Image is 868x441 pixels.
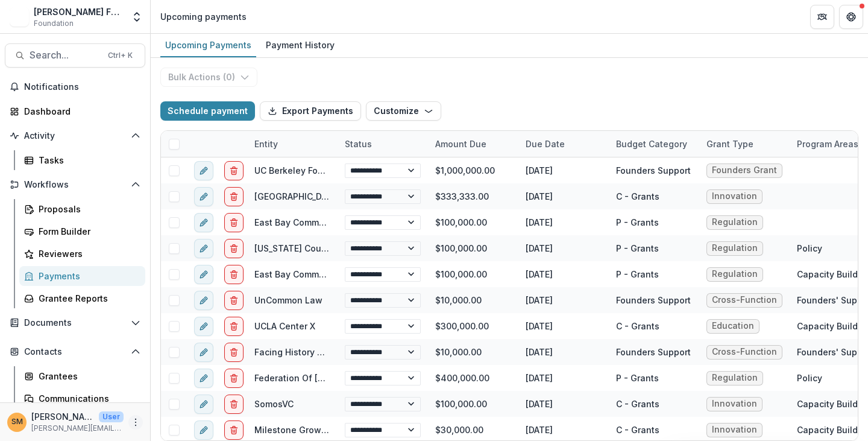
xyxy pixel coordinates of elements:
span: Contacts [24,347,126,357]
div: $333,333.00 [428,183,518,209]
a: East Bay Community Foundation [254,217,390,227]
a: Milestone Growth Capital Institute [254,425,400,435]
span: Regulation [712,243,758,253]
span: Workflows [24,180,126,190]
button: Open Documents [5,313,145,332]
p: [PERSON_NAME][EMAIL_ADDRESS][PERSON_NAME][DOMAIN_NAME] [31,423,124,434]
div: Amount Due [428,138,494,150]
a: Tasks [19,150,145,170]
div: Subina Mahal [11,418,23,426]
a: Dashboard [5,101,145,121]
div: [DATE] [518,339,609,365]
button: Get Help [839,5,863,29]
span: Regulation [712,269,758,279]
div: [DATE] [518,209,609,235]
button: Open Contacts [5,342,145,361]
button: Search... [5,43,145,68]
div: $100,000.00 [428,391,518,417]
div: Grant Type [699,138,761,150]
button: delete [224,187,244,206]
div: $400,000.00 [428,365,518,391]
button: edit [194,239,213,258]
span: Cross-Functional [712,295,777,305]
nav: breadcrumb [156,8,251,25]
span: Innovation [712,425,757,435]
div: Entity [247,138,285,150]
div: Founders Support [616,164,691,177]
div: Entity [247,131,338,157]
button: delete [224,369,244,388]
div: C - Grants [616,190,659,203]
div: P - Grants [616,268,659,281]
a: Payment History [261,34,339,57]
div: Amount Due [428,131,518,157]
div: $300,000.00 [428,313,518,339]
button: delete [224,291,244,310]
div: Communications [39,392,136,405]
div: Payment History [261,36,339,54]
div: $10,000.00 [428,287,518,313]
span: Founders Grant [712,165,777,176]
img: Kapor Foundation [10,7,29,27]
div: Tasks [39,154,136,167]
div: [DATE] [518,365,609,391]
div: Form Builder [39,225,136,238]
button: edit [194,395,213,414]
a: Facing History & Ourselves Inc [254,347,383,357]
div: Reviewers [39,247,136,260]
button: delete [224,317,244,336]
div: [DATE] [518,157,609,183]
a: East Bay Community Foundation [254,269,390,279]
button: Open Activity [5,126,145,145]
div: [DATE] [518,391,609,417]
div: [DATE] [518,235,609,261]
a: Upcoming Payments [160,34,256,57]
div: Policy [797,242,822,255]
p: [PERSON_NAME] [31,410,94,423]
button: delete [224,161,244,180]
button: edit [194,317,213,336]
div: [DATE] [518,313,609,339]
button: edit [194,369,213,388]
div: Founders Support [616,294,691,306]
div: $100,000.00 [428,209,518,235]
button: edit [194,265,213,284]
a: SomosVC [254,399,294,409]
div: $100,000.00 [428,261,518,287]
button: Export Payments [260,101,361,121]
div: Budget Category [609,131,699,157]
a: UnCommon Law [254,295,322,305]
a: Federation Of [DEMOGRAPHIC_DATA] Scientists [254,373,451,383]
button: Open Workflows [5,175,145,194]
button: edit [194,187,213,206]
a: Communications [19,389,145,408]
a: Proposals [19,199,145,219]
div: Policy [797,372,822,384]
div: $100,000.00 [428,235,518,261]
a: Reviewers [19,244,145,264]
div: Due Date [518,131,609,157]
div: [DATE] [518,287,609,313]
button: More [128,415,143,430]
div: Due Date [518,138,572,150]
a: Form Builder [19,221,145,241]
div: P - Grants [616,216,659,229]
div: Grant Type [699,131,790,157]
div: C - Grants [616,398,659,410]
div: Ctrl + K [105,49,135,62]
div: $1,000,000.00 [428,157,518,183]
div: Upcoming Payments [160,36,256,54]
span: Documents [24,318,126,328]
div: Status [338,138,379,150]
button: delete [224,213,244,232]
div: $10,000.00 [428,339,518,365]
a: [GEOGRAPHIC_DATA] [254,191,340,201]
button: Schedule payment [160,101,255,121]
button: edit [194,420,213,440]
div: Budget Category [609,138,694,150]
button: delete [224,420,244,440]
div: Status [338,131,428,157]
button: delete [224,343,244,362]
